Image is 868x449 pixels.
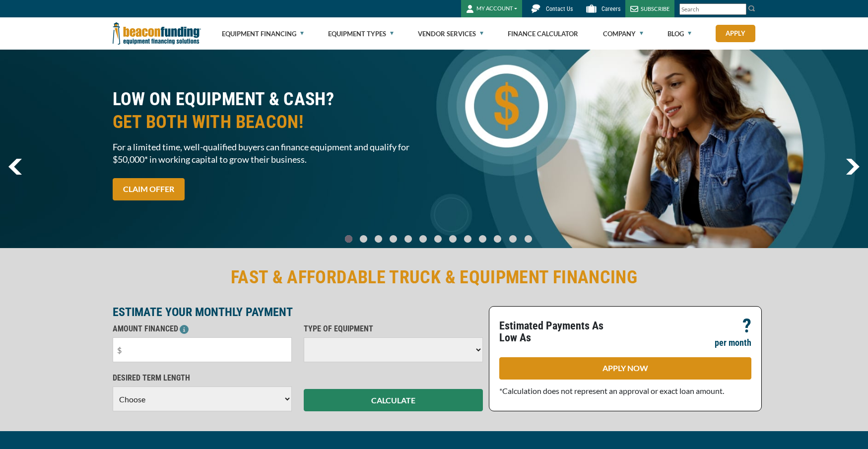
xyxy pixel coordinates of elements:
[476,235,488,243] a: Go To Slide 9
[8,159,22,175] a: previous
[113,141,428,166] span: For a limited time, well-qualified buyers can finance equipment and qualify for $50,000* in worki...
[113,372,292,384] p: DESIRED TERM LENGTH
[342,235,354,243] a: Go To Slide 0
[736,5,744,13] a: Clear search text
[462,235,473,243] a: Go To Slide 8
[668,18,691,50] a: Blog
[499,357,751,380] a: APPLY NOW
[508,18,578,50] a: Finance Calculator
[113,17,201,50] img: Beacon Funding Corporation logo
[491,235,504,243] a: Go To Slide 10
[499,386,724,395] span: *Calculation does not represent an approval or exact loan amount.
[357,235,369,243] a: Go To Slide 1
[603,18,643,50] a: Company
[522,235,534,243] a: Go To Slide 12
[113,306,483,318] p: ESTIMATE YOUR MONTHLY PAYMENT
[742,320,751,332] p: ?
[113,88,428,133] h2: LOW ON EQUIPMENT & CASH?
[418,18,483,50] a: Vendor Services
[8,159,22,175] img: Left Navigator
[328,18,394,50] a: Equipment Types
[387,235,399,243] a: Go To Slide 3
[113,337,292,362] input: $
[846,159,860,175] img: Right Navigator
[507,235,519,243] a: Go To Slide 11
[417,235,429,243] a: Go To Slide 5
[402,235,414,243] a: Go To Slide 4
[601,5,620,12] span: Careers
[546,5,573,12] span: Contact Us
[748,4,756,12] img: Search
[716,25,755,42] a: Apply
[499,320,619,344] p: Estimated Payments As Low As
[372,235,384,243] a: Go To Slide 2
[432,235,444,243] a: Go To Slide 6
[113,178,185,200] a: CLAIM OFFER
[113,323,292,335] p: AMOUNT FINANCED
[679,3,746,15] input: Search
[304,323,483,335] p: TYPE OF EQUIPMENT
[113,111,428,133] span: GET BOTH WITH BEACON!
[113,266,756,289] h2: FAST & AFFORDABLE TRUCK & EQUIPMENT FINANCING
[304,389,483,411] button: CALCULATE
[222,18,304,50] a: Equipment Financing
[846,159,860,175] a: next
[447,235,459,243] a: Go To Slide 7
[715,337,751,349] p: per month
